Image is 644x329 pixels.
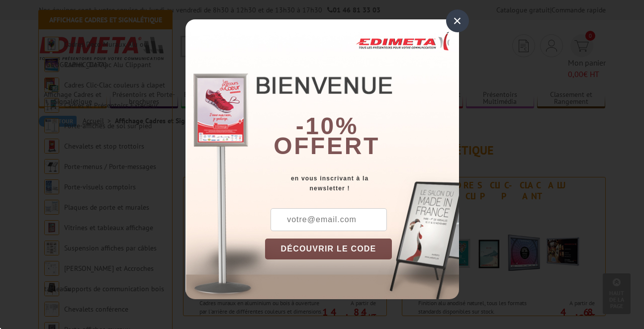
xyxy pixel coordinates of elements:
[265,173,459,193] div: en vous inscrivant à la newsletter !
[271,208,387,231] input: votre@email.com
[274,133,380,159] font: offert
[296,113,359,139] b: -10%
[446,9,469,32] div: ×
[265,239,392,259] button: DÉCOUVRIR LE CODE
